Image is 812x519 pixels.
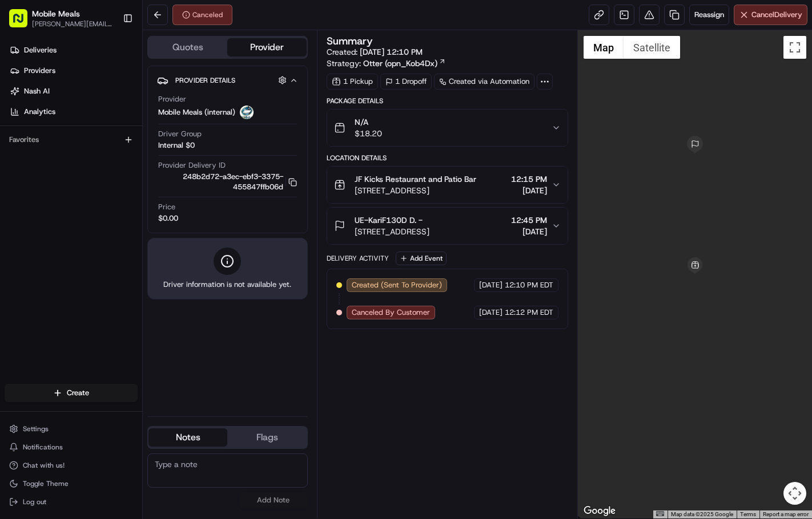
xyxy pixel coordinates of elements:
a: Providers [5,62,142,80]
img: Nash [11,11,34,34]
span: [STREET_ADDRESS] [355,185,476,196]
button: Create [5,384,138,402]
span: Nash AI [24,86,50,96]
button: Keyboard shortcuts [656,511,664,516]
span: Chat with us! [23,461,65,470]
span: Knowledge Base [23,165,87,177]
span: Internal $0 [158,140,195,151]
button: Add Event [396,252,447,265]
span: Driver information is not available yet. [163,279,291,290]
a: Nash AI [5,82,142,100]
div: 💻 [97,167,106,176]
span: JF Kicks Restaurant and Patio Bar [355,173,476,185]
button: N/A$18.20 [327,110,568,146]
span: $18.20 [355,128,382,139]
span: Provider Details [175,76,235,85]
button: Chat with us! [5,457,138,473]
div: We're available if you need us! [39,120,144,129]
span: Providers [24,66,55,76]
span: Driver Group [158,129,202,139]
button: Settings [5,421,138,437]
a: Created via Automation [434,74,534,90]
div: Favorites [5,131,138,149]
span: Toggle Theme [23,479,69,488]
img: 1736555255976-a54dd68f-1ca7-489b-9aae-adbdc363a1c4 [11,109,32,129]
a: Open this area in Google Maps (opens a new window) [581,504,618,518]
span: Notifications [23,443,63,452]
a: Analytics [5,103,142,121]
span: 12:12 PM EDT [505,307,553,318]
span: [DATE] [511,226,547,237]
button: 248b2d72-a3ec-ebf3-3375-455847ffb06d [158,172,297,192]
span: [DATE] 12:10 PM [360,47,423,57]
div: 1 Dropoff [380,74,432,90]
span: 12:10 PM EDT [505,280,553,290]
span: Pylon [114,193,138,202]
button: Mobile Meals [32,8,80,19]
span: Created (Sent To Provider) [352,280,442,290]
div: Location Details [327,153,568,163]
div: 1 Pickup [327,74,378,90]
button: UE-KariF130D D. -[STREET_ADDRESS]12:45 PM[DATE] [327,208,568,244]
button: JF Kicks Restaurant and Patio Bar[STREET_ADDRESS]12:15 PM[DATE] [327,167,568,203]
button: Map camera controls [783,482,806,505]
div: 📗 [11,167,21,176]
button: Mobile Meals[PERSON_NAME][EMAIL_ADDRESS][DOMAIN_NAME] [5,5,118,32]
button: [PERSON_NAME][EMAIL_ADDRESS][DOMAIN_NAME] [32,19,114,29]
div: Delivery Activity [327,254,389,263]
button: Start new chat [194,112,208,126]
span: $0.00 [158,213,178,224]
button: Toggle Theme [5,476,138,492]
span: Reassign [694,10,724,20]
span: Price [158,202,175,212]
span: N/A [355,116,382,128]
span: Mobile Meals (internal) [158,107,235,117]
div: Package Details [327,96,568,106]
button: Quotes [148,38,227,56]
span: Deliveries [24,45,57,55]
a: Otter (opn_Kob4Dx) [363,58,446,69]
span: UE-KariF130D D. - [355,214,423,226]
span: 12:45 PM [511,214,547,226]
button: Canceled [172,5,232,25]
span: Map data ©2025 Google [671,511,733,517]
span: Settings [23,424,49,433]
img: Google [581,504,618,518]
span: [DATE] [511,185,547,196]
button: Show satellite imagery [624,36,680,59]
div: Start new chat [39,109,187,120]
span: Otter (opn_Kob4Dx) [363,58,437,69]
span: [DATE] [479,307,503,318]
button: CancelDelivery [734,5,807,25]
span: 12:15 PM [511,173,547,185]
button: Provider Details [157,71,298,90]
button: Notes [148,428,227,447]
button: Reassign [689,5,729,25]
span: Cancel Delivery [751,10,802,20]
button: Toggle fullscreen view [783,36,806,59]
span: Create [67,388,89,398]
a: Deliveries [5,41,142,59]
span: Log out [23,497,46,506]
span: API Documentation [108,165,183,177]
span: Canceled By Customer [352,307,430,318]
div: Strategy: [327,58,446,69]
button: Show street map [584,36,624,59]
button: Provider [227,38,306,56]
span: Provider [158,94,186,104]
a: 📗Knowledge Base [7,161,92,181]
button: Flags [227,428,306,447]
input: Clear [30,74,188,86]
span: [DATE] [479,280,503,290]
a: 💻API Documentation [92,161,188,181]
a: Terms (opens in new tab) [740,511,756,517]
span: Provider Delivery ID [158,160,226,171]
button: Log out [5,494,138,510]
h3: Summary [327,36,373,46]
p: Welcome 👋 [11,46,208,64]
a: Powered byPylon [81,193,138,202]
